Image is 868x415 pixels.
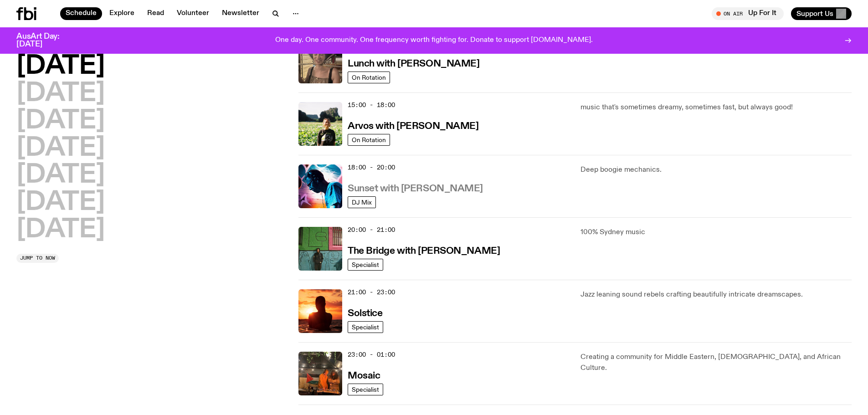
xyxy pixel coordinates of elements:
img: Bri is smiling and wearing a black t-shirt. She is standing in front of a lush, green field. Ther... [298,102,342,146]
a: The Bridge with [PERSON_NAME] [348,245,500,256]
img: Tommy and Jono Playing at a fundraiser for Palestine [298,352,342,395]
span: DJ Mix [352,199,372,205]
span: On Rotation [352,136,386,143]
a: DJ Mix [348,196,376,208]
span: Specialist [352,386,379,393]
img: Amelia Sparke is wearing a black hoodie and pants, leaning against a blue, green and pink wall wi... [298,227,342,271]
p: Jazz leaning sound rebels crafting beautifully intricate dreamscapes. [580,289,852,300]
h3: The Bridge with [PERSON_NAME] [348,246,500,256]
button: [DATE] [16,136,105,161]
p: Deep boogie mechanics. [580,164,852,175]
button: [DATE] [16,108,105,134]
button: [DATE] [16,54,105,79]
a: Lunch with [PERSON_NAME] [348,57,479,69]
button: Jump to now [16,254,59,263]
a: Read [142,7,169,20]
h3: Arvos with [PERSON_NAME] [348,122,478,131]
a: Specialist [348,384,383,395]
a: Explore [104,7,140,20]
span: Specialist [352,261,379,268]
span: Jump to now [20,256,55,261]
a: On Rotation [348,134,390,146]
a: Arvos with [PERSON_NAME] [348,120,478,131]
a: Newsletter [216,7,265,20]
p: music that's sometimes dreamy, sometimes fast, but always good! [580,102,852,113]
a: Volunteer [171,7,215,20]
button: Support Us [791,7,852,20]
img: Simon Caldwell stands side on, looking downwards. He has headphones on. Behind him is a brightly ... [298,164,342,208]
button: [DATE] [16,217,105,243]
button: [DATE] [16,190,105,215]
img: A girl standing in the ocean as waist level, staring into the rise of the sun. [298,289,342,333]
a: Specialist [348,321,383,333]
span: 18:00 - 20:00 [348,163,395,172]
p: 100% Sydney music [580,227,852,238]
p: Creating a community for Middle Eastern, [DEMOGRAPHIC_DATA], and African Culture. [580,352,852,374]
a: Specialist [348,259,383,271]
a: Schedule [60,7,102,20]
span: On Rotation [352,74,386,81]
a: On Rotation [348,72,390,83]
span: 20:00 - 21:00 [348,225,395,234]
a: Sunset with [PERSON_NAME] [348,182,483,194]
button: [DATE] [16,81,105,107]
h3: Solstice [348,309,382,318]
span: Support Us [796,10,833,18]
span: 21:00 - 23:00 [348,288,395,297]
button: On AirUp For It [712,7,784,20]
h3: Mosaic [348,371,380,381]
h3: Lunch with [PERSON_NAME] [348,59,479,69]
span: 15:00 - 18:00 [348,101,395,109]
span: Specialist [352,323,379,330]
h3: AusArt Day: [DATE] [16,33,75,48]
button: [DATE] [16,163,105,188]
a: Mosaic [348,369,380,381]
a: Solstice [348,307,382,318]
span: 23:00 - 01:00 [348,350,395,359]
p: One day. One community. One frequency worth fighting for. Donate to support [DOMAIN_NAME]. [275,36,593,45]
h3: Sunset with [PERSON_NAME] [348,184,483,194]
